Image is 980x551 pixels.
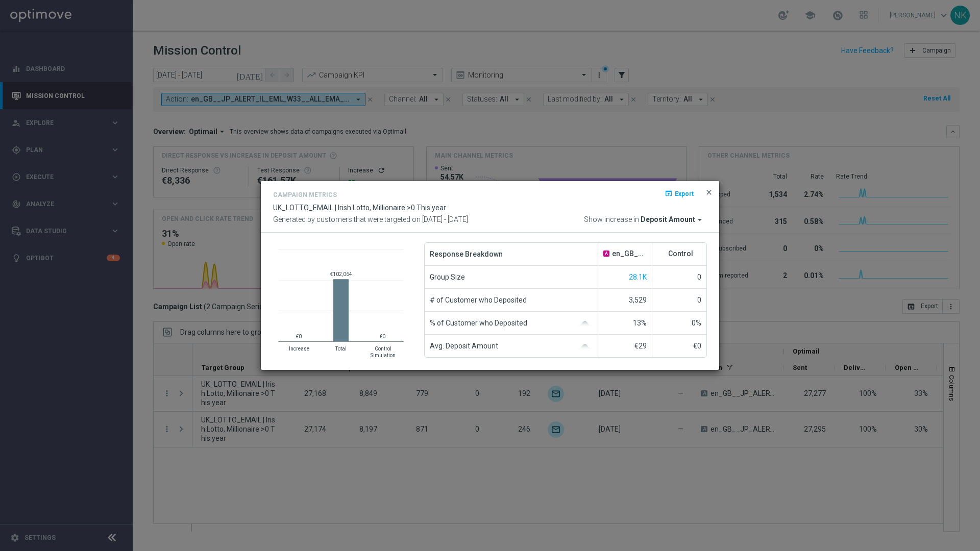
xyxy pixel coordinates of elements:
[430,243,503,265] span: Response Breakdown
[430,312,527,334] span: % of Customer who Deposited
[697,273,701,281] span: 0
[430,289,527,311] span: # of Customer who Deposited
[641,215,695,224] span: Deposit Amount
[668,249,693,258] span: Control
[296,334,302,339] text: €0
[665,189,673,197] i: open_in_browser
[693,342,701,350] span: €0
[577,344,593,349] img: gaussianGrey.svg
[629,296,647,304] span: 3,529
[629,273,647,281] span: Show unique customers
[289,346,309,352] text: Increase
[633,319,647,327] span: 13%
[371,346,396,358] text: Control Simulation
[705,188,713,196] span: close
[584,215,639,224] span: Show increase in
[380,334,385,339] text: €0
[612,249,647,258] span: en_GB__JP_ALERT_IL_EML_W33__ALL_EMA_TAC_LT
[430,335,498,357] span: Avg. Deposit Amount
[335,346,347,352] text: Total
[634,342,647,350] span: €29
[664,187,695,199] button: open_in_browser Export
[273,215,421,223] span: Generated by customers that were targeted on
[273,191,337,198] h4: Campaign Metrics
[641,215,707,224] button: Deposit Amount arrow_drop_down
[422,215,468,223] span: [DATE] - [DATE]
[692,319,701,327] span: 0%
[675,190,694,197] span: Export
[697,296,701,304] span: 0
[695,215,704,224] i: arrow_drop_down
[577,321,593,326] img: gaussianGrey.svg
[603,251,609,257] span: A
[430,266,465,288] span: Group Size
[330,271,352,277] text: €102,064
[273,204,446,212] span: UK_LOTTO_EMAIL | Irish Lotto, Millionaire >0 This year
